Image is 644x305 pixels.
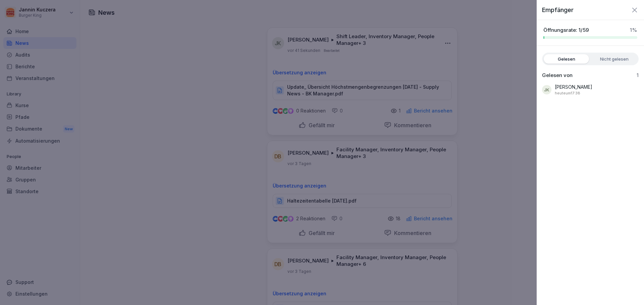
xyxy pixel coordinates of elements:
div: JK [542,85,551,94]
p: 29. September 2025 um 17:38 [555,90,580,96]
p: Öffnungsrate: 1/59 [543,27,589,33]
p: 1 [637,72,639,79]
p: Empfänger [542,5,574,14]
p: Gelesen von [542,72,573,79]
label: Nicht gelesen [592,54,637,64]
p: [PERSON_NAME] [555,83,592,90]
p: 1 % [630,27,637,33]
label: Gelesen [544,54,589,64]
